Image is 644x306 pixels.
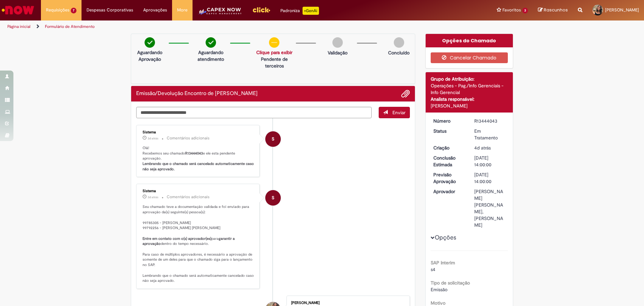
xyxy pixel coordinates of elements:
dt: Previsão Aprovação [428,171,470,185]
h2: Emissão/Devolução Encontro de Contas Fornecedor Histórico de tíquete [136,91,258,97]
span: Enviar [392,110,406,116]
span: Requisições [46,7,69,13]
span: Rascunhos [544,7,568,13]
span: 3d atrás [148,136,158,140]
a: Formulário de Atendimento [45,24,95,29]
span: [PERSON_NAME] [605,7,639,13]
div: [DATE] 14:00:00 [474,171,505,185]
img: click_logo_yellow_360x200.png [252,5,270,15]
button: Cancelar Chamado [431,52,508,63]
dt: Status [428,128,470,134]
dt: Criação [428,144,470,151]
div: [PERSON_NAME] [PERSON_NAME], [PERSON_NAME] [474,188,505,228]
b: Tipo de solicitação [431,280,470,286]
p: Olá! Recebemos seu chamado e ele esta pendente aprovação. [143,145,254,172]
p: Seu chamado teve a documentação validada e foi enviado para aprovação da(s) seguinte(s) pessoa(s)... [143,204,254,283]
b: SAP Interim [431,260,455,266]
span: 7 [71,8,76,13]
dt: Aprovador [428,188,470,195]
p: Concluído [388,49,410,56]
p: Aguardando atendimento [195,49,226,62]
div: Sistema [143,130,254,134]
b: Entre em contato com o(s) aprovador(es) [143,236,211,241]
span: 4d atrás [474,145,491,151]
img: check-circle-green.png [206,37,216,48]
dt: Conclusão Estimada [428,155,470,168]
img: check-circle-green.png [145,37,155,48]
span: Aprovações [143,7,167,13]
p: Pendente de terceiros [256,56,292,69]
div: Sistema [143,189,254,193]
b: garantir a aprovação [143,236,236,247]
small: Comentários adicionais [167,135,210,141]
span: More [177,7,187,13]
img: circle-minus.png [269,37,279,48]
span: s4 [431,266,435,272]
img: img-circle-grey.png [394,37,404,48]
div: Grupo de Atribuição: [431,76,508,82]
b: Lembrando que o chamado será cancelado automaticamente caso não seja aprovado. [143,161,255,172]
p: Aguardando Aprovação [134,49,165,62]
div: R13444043 [474,118,505,124]
div: [PERSON_NAME] [431,102,508,109]
div: System [265,131,281,147]
dt: Número [428,118,470,124]
img: CapexLogo5.png [198,7,242,20]
span: S [272,190,274,206]
a: Rascunhos [538,7,568,13]
div: Opções do Chamado [426,34,513,47]
img: img-circle-grey.png [332,37,343,48]
time: 26/08/2025 12:15:30 [148,136,158,140]
div: Em Tratamento [474,128,505,141]
div: Analista responsável: [431,96,508,102]
button: Enviar [379,107,410,118]
time: 25/08/2025 12:21:17 [474,145,491,151]
a: Clique para exibir [256,49,292,55]
p: Validação [328,49,347,56]
div: [DATE] 14:00:00 [474,155,505,168]
div: System [265,190,281,206]
time: 26/08/2025 12:15:21 [148,195,158,199]
span: Emissão [431,287,447,293]
button: Adicionar anexos [401,89,410,98]
div: 25/08/2025 12:21:17 [474,144,505,151]
span: 3 [522,8,528,13]
small: Comentários adicionais [167,194,210,200]
a: Página inicial [7,24,31,29]
p: +GenAi [303,7,319,15]
textarea: Digite sua mensagem aqui... [136,107,372,118]
span: Favoritos [502,7,521,13]
img: ServiceNow [1,3,35,17]
b: Motivo [431,300,445,306]
b: R13444043 [185,151,203,156]
div: Operações - Pag./Info Gerenciais - Info Gerencial [431,82,508,96]
span: 3d atrás [148,195,158,199]
span: Despesas Corporativas [87,7,133,13]
div: [PERSON_NAME] [291,301,403,305]
span: S [272,131,274,147]
div: Padroniza [280,7,319,15]
ul: Trilhas de página [5,20,424,33]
